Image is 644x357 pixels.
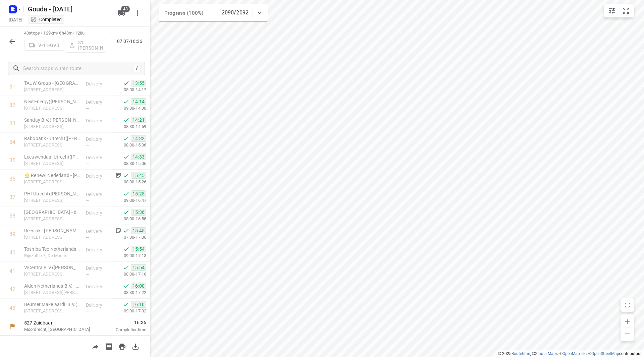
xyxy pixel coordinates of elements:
[102,326,146,333] p: Completion time
[113,252,146,259] p: 09:00-17:13
[89,343,102,349] span: Share route
[86,154,111,161] p: Delivery
[24,289,80,296] p: [STREET_ADDRESS][PERSON_NAME]
[86,161,89,166] span: —
[9,231,15,237] div: 39
[9,268,15,274] div: 41
[86,210,111,216] p: Delivery
[86,272,89,277] span: —
[24,319,94,326] p: 527 Zuidbaan
[115,6,128,20] button: 48
[535,351,558,356] a: Stadia Maps
[86,235,89,240] span: —
[24,216,80,222] p: [STREET_ADDRESS]
[24,234,80,241] p: [STREET_ADDRESS]
[619,4,633,17] button: Fit zoom
[24,308,80,314] p: [STREET_ADDRESS]
[222,9,249,17] p: 2090/2092
[131,172,146,179] span: 15:45
[131,98,146,105] span: 14:14
[24,252,80,259] p: Rijnzathe 7, De Meern
[23,63,133,74] input: Search stops within route
[123,264,129,271] svg: Done
[131,283,146,289] span: 16:00
[562,351,588,356] a: OpenMapTiles
[24,154,80,160] p: Leeuwendaal Utrecht(Miranda Stoop)
[123,135,129,142] svg: Done
[24,123,80,130] p: [STREET_ADDRESS]
[9,305,15,311] div: 43
[86,143,89,148] span: —
[30,16,62,23] div: This project completed. You cannot make any changes to it.
[123,190,129,197] svg: Done
[24,283,80,289] p: Aiden Netherlands B.V. - De Meern(Alyssa Koops)
[131,301,146,308] span: 16:10
[24,197,80,204] p: Burgemeester Verderlaan 11, Utrecht
[123,301,129,308] svg: Done
[86,309,89,314] span: —
[24,264,80,271] p: ViCentra B.V.(Gabriella / Jamie)
[86,217,89,222] span: —
[9,139,15,145] div: 34
[24,301,80,308] p: Beumer Makelaardij B.V.(Maaike van Vliet)
[129,343,142,349] span: Download route
[605,4,619,17] button: Map settings
[131,117,146,123] span: 14:21
[123,227,129,234] svg: Done
[102,319,146,326] span: 16:36
[86,80,111,87] p: Delivery
[86,180,89,185] span: —
[131,227,146,234] span: 15:45
[86,106,89,111] span: —
[113,216,146,222] p: 08:00-16:55
[113,86,146,93] p: 08:00-14:17
[113,308,146,314] p: 09:00-17:32
[9,286,15,293] div: 42
[9,120,15,127] div: 33
[86,173,111,179] p: Delivery
[113,271,146,278] p: 08:00-17:16
[113,197,146,204] p: 09:00-16:47
[24,142,80,148] p: [STREET_ADDRESS]
[9,83,15,90] div: 31
[131,190,146,197] span: 15:25
[115,343,129,349] span: Print route
[113,142,146,148] p: 08:00-15:06
[9,194,15,200] div: 37
[113,289,146,296] p: 08:30-17:22
[512,351,530,356] a: Routetitan
[117,38,145,45] p: 07:07-16:36
[9,157,15,164] div: 35
[24,160,80,167] p: [STREET_ADDRESS]
[498,351,641,356] li: © 2025 , © , © © contributors
[86,253,89,258] span: —
[123,154,129,160] svg: Done
[113,105,146,112] p: 09:00-14:30
[24,271,80,278] p: [STREET_ADDRESS]
[86,302,111,308] p: Delivery
[131,6,144,20] button: More
[131,80,146,86] span: 13:55
[86,290,89,295] span: —
[86,198,89,203] span: —
[24,135,80,142] p: Rabobank - Utrecht(Jeffrey Blaauw)
[113,123,146,130] p: 08:30-14:59
[24,227,80,234] p: Reesink - Locatie De Meern(Cindy Huybens)
[123,246,129,252] svg: Done
[86,124,89,129] span: —
[113,160,146,167] p: 08:30-15:06
[86,228,111,235] p: Delivery
[113,234,146,241] p: 07:00-17:06
[131,264,146,271] span: 15:54
[86,99,111,106] p: Delivery
[24,190,80,197] p: PHI Utrecht([PERSON_NAME])
[9,102,15,108] div: 32
[24,326,94,333] p: Moordrecht, [GEOGRAPHIC_DATA]
[24,209,80,216] p: Wittenberg - de Bois Utrecht(Stefan Achterberg)
[159,4,268,21] div: Progress (100%)2090/2092
[113,179,146,185] p: 08:00-15:26
[133,65,141,72] div: /
[164,10,203,16] span: Progress (100%)
[591,351,619,356] a: OpenStreetMap
[86,265,111,272] p: Delivery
